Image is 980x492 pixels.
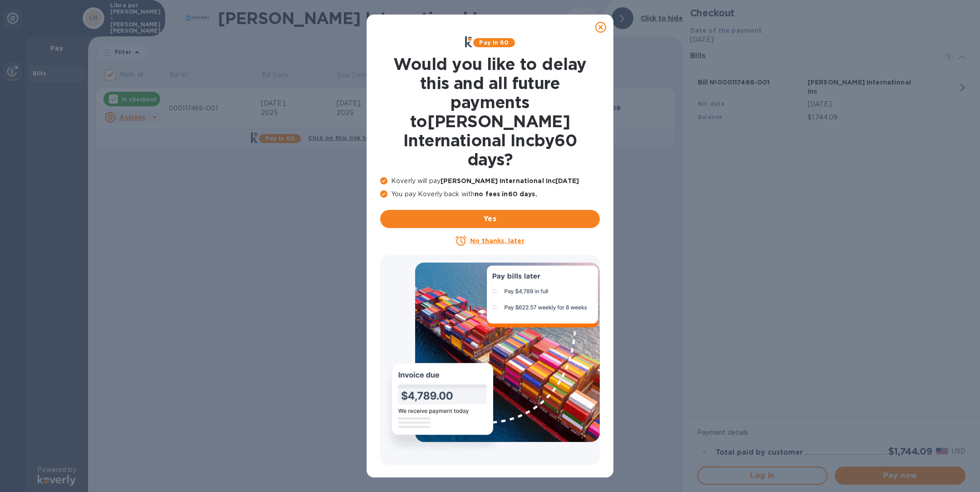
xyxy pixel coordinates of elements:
u: No thanks, later [470,237,524,244]
h1: Would you like to delay this and all future payments to [PERSON_NAME] International Inc by 60 days ? [380,55,600,169]
b: no fees in 60 days . [475,190,537,198]
b: Pay in 60 [479,39,509,46]
b: [PERSON_NAME] International Inc [DATE] [441,177,579,184]
button: Yes [380,210,600,228]
span: Yes [387,214,593,224]
p: You pay Koverly back with [380,189,600,199]
p: Koverly will pay [380,176,600,186]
